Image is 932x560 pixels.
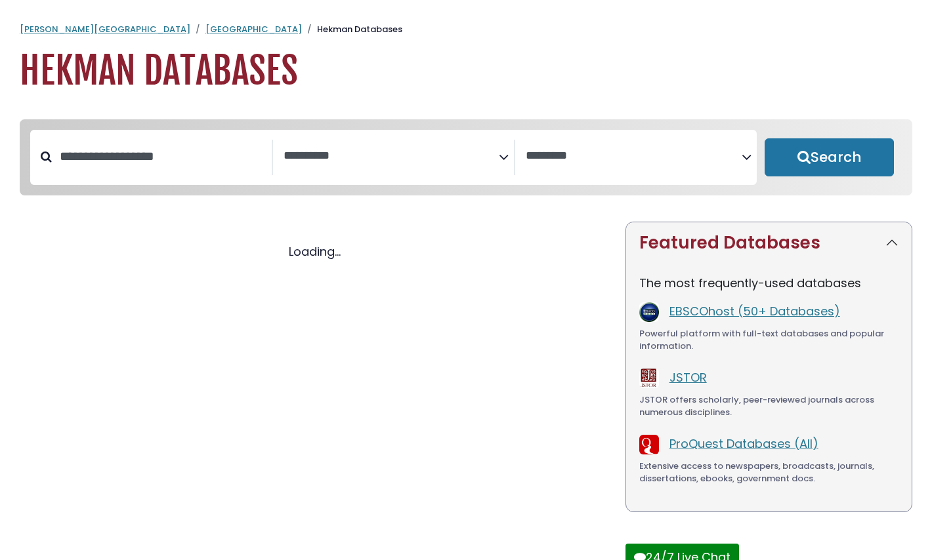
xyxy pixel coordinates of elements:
p: The most frequently-used databases [639,274,899,292]
h1: Hekman Databases [20,49,912,93]
div: Powerful platform with full-text databases and popular information. [639,327,899,353]
button: Featured Databases [626,222,912,264]
a: ProQuest Databases (All) [669,435,818,452]
a: EBSCOhost (50+ Databases) [669,303,840,319]
div: Extensive access to newspapers, broadcasts, journals, dissertations, ebooks, government docs. [639,460,899,485]
div: Loading... [20,243,610,260]
textarea: Search [284,150,499,163]
nav: Search filters [20,119,912,195]
a: [GEOGRAPHIC_DATA] [205,23,302,35]
a: [PERSON_NAME][GEOGRAPHIC_DATA] [20,23,190,35]
button: Submit for Search Results [765,138,894,176]
a: JSTOR [669,369,707,386]
div: JSTOR offers scholarly, peer-reviewed journals across numerous disciplines. [639,393,899,419]
li: Hekman Databases [302,23,402,36]
nav: breadcrumb [20,23,912,36]
textarea: Search [526,150,742,163]
input: Search database by title or keyword [52,146,272,167]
